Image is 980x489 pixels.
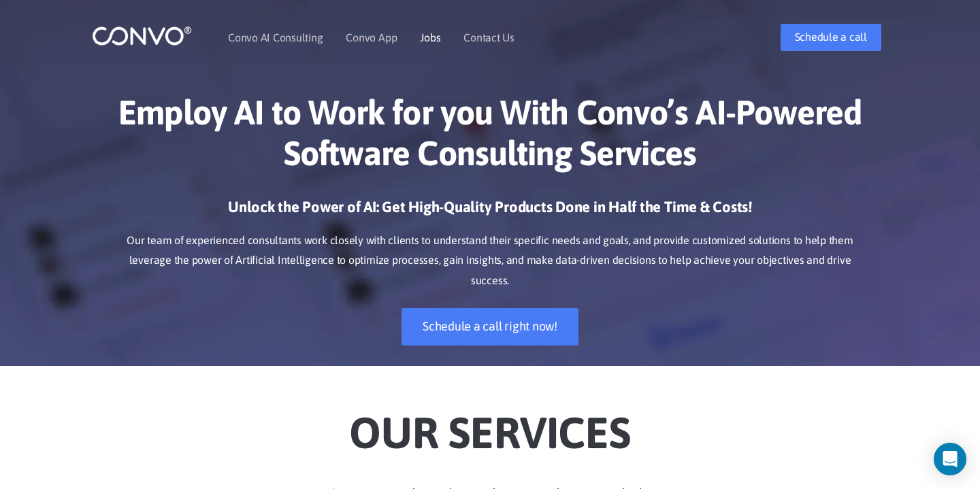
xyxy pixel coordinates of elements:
a: Convo App [346,32,397,43]
h3: Unlock the Power of AI: Get High-Quality Products Done in Half the Time & Costs! [112,197,868,227]
a: Schedule a call right now! [402,308,578,345]
img: logo_1.png [92,25,192,46]
h1: Employ AI to Work for you With Convo’s AI-Powered Software Consulting Services [112,92,868,184]
a: Jobs [420,32,440,43]
a: Convo AI Consulting [228,32,323,43]
div: Open Intercom Messenger [934,443,966,475]
a: Schedule a call [781,24,881,51]
p: Our team of experienced consultants work closely with clients to understand their specific needs ... [112,231,868,292]
a: Contact Us [463,32,514,43]
h2: Our Services [112,386,868,462]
